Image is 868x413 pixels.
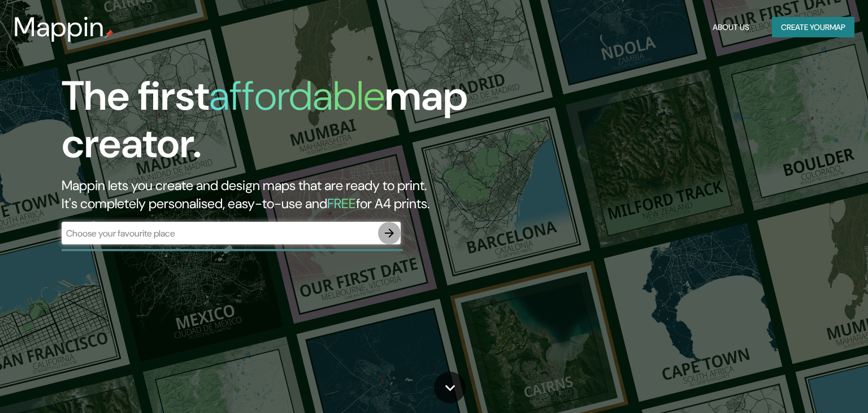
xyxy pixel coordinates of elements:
h5: FREE [327,195,356,212]
h3: Mappin [14,11,105,43]
img: mappin-pin [105,29,114,38]
h1: affordable [209,70,385,122]
button: About Us [708,17,754,38]
h2: Mappin lets you create and design maps that are ready to print. It's completely personalised, eas... [62,177,496,213]
input: Choose your favourite place [62,227,378,240]
button: Create yourmap [772,17,854,38]
h1: The first map creator. [62,72,496,177]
